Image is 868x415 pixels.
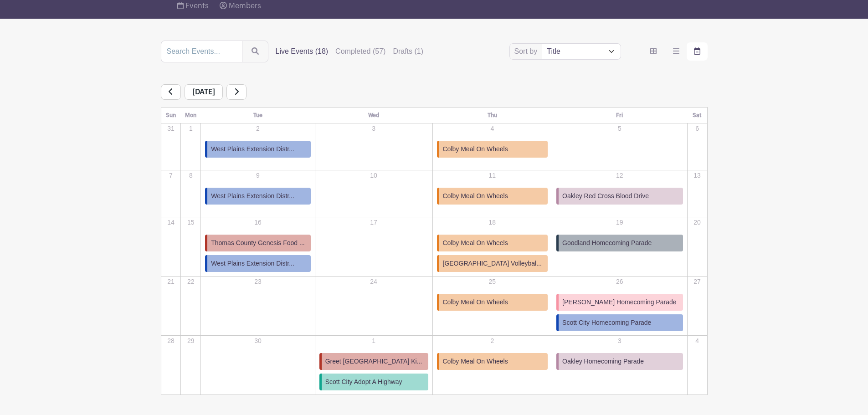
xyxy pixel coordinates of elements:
a: Oakley Red Cross Blood Drive [556,188,683,205]
p: 5 [553,124,686,133]
a: Scott City Homecoming Parade [556,314,683,331]
span: Members [229,2,261,10]
a: Oakley Homecoming Parade [556,353,683,370]
span: Colby Meal On Wheels [443,144,508,154]
span: West Plains Extension Distr... [211,259,294,268]
span: West Plains Extension Distr... [211,191,294,201]
span: Colby Meal On Wheels [443,191,508,201]
span: Oakley Red Cross Blood Drive [562,191,649,201]
p: 24 [316,277,432,287]
label: Sort by [514,46,540,57]
p: 2 [433,336,552,346]
p: 25 [433,277,552,287]
span: Colby Meal On Wheels [443,297,508,307]
span: Colby Meal On Wheels [443,357,508,366]
p: 4 [688,336,707,346]
p: 13 [688,171,707,180]
p: 2 [201,124,314,133]
a: Colby Meal On Wheels [437,141,548,158]
span: West Plains Extension Distr... [211,144,294,154]
p: 17 [316,218,432,227]
span: Scott City Adopt A Highway [325,377,402,387]
p: 23 [201,277,314,287]
a: [GEOGRAPHIC_DATA] Volleybal... [437,255,548,272]
p: 15 [181,218,200,227]
th: Thu [432,108,552,123]
a: Colby Meal On Wheels [437,188,548,205]
p: 18 [433,218,552,227]
span: Scott City Homecoming Parade [562,318,651,328]
span: Thomas County Genesis Food ... [211,238,304,248]
p: 21 [162,277,180,287]
a: Colby Meal On Wheels [437,353,548,370]
p: 29 [181,336,200,346]
p: 19 [553,218,686,227]
a: West Plains Extension Distr... [205,188,310,205]
span: Events [185,2,209,10]
p: 3 [553,336,686,346]
a: Colby Meal On Wheels [437,294,548,311]
p: 12 [553,171,686,180]
a: Greet [GEOGRAPHIC_DATA] Ki... [319,353,428,370]
span: Oakley Homecoming Parade [562,357,644,366]
a: Scott City Adopt A Highway [319,374,428,390]
p: 27 [688,277,707,287]
p: 30 [201,336,314,346]
p: 3 [316,124,432,133]
span: Greet [GEOGRAPHIC_DATA] Ki... [325,357,422,366]
p: 11 [433,171,552,180]
label: Live Events (18) [276,46,329,57]
label: Drafts (1) [393,46,423,57]
a: Colby Meal On Wheels [437,235,548,251]
a: West Plains Extension Distr... [205,141,310,158]
p: 20 [688,218,707,227]
div: order and view [643,42,708,61]
p: 14 [162,218,180,227]
div: filters [276,46,431,57]
p: 22 [181,277,200,287]
th: Fri [552,108,687,123]
span: Goodland Homecoming Parade [562,238,652,248]
span: [PERSON_NAME] Homecoming Parade [562,297,677,307]
th: Sun [161,108,181,123]
p: 1 [181,124,200,133]
th: Sat [687,108,707,123]
p: 10 [316,171,432,180]
p: 4 [433,124,552,133]
p: 28 [162,336,180,346]
label: Completed (57) [335,46,385,57]
th: Wed [315,108,432,123]
span: [DATE] [185,84,223,100]
p: 8 [181,171,200,180]
p: 16 [201,218,314,227]
a: [PERSON_NAME] Homecoming Parade [556,294,683,311]
a: West Plains Extension Distr... [205,255,310,272]
p: 26 [553,277,686,287]
p: 9 [201,171,314,180]
span: Colby Meal On Wheels [443,238,508,248]
input: Search Events... [161,41,242,62]
p: 31 [162,124,180,133]
span: [GEOGRAPHIC_DATA] Volleybal... [443,259,542,268]
th: Mon [181,108,201,123]
p: 1 [316,336,432,346]
p: 7 [162,171,180,180]
a: Thomas County Genesis Food ... [205,235,310,251]
th: Tue [201,108,315,123]
p: 6 [688,124,707,133]
a: Goodland Homecoming Parade [556,235,683,251]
